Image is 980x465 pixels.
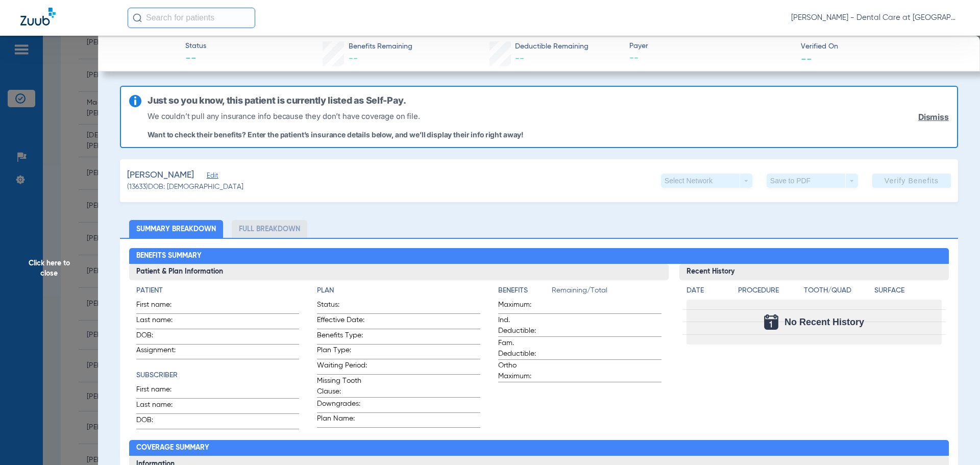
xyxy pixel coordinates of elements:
[136,315,186,329] span: Last name:
[136,345,186,359] span: Assignment:
[207,172,216,182] span: Edit
[136,384,186,398] span: First name:
[317,300,367,313] span: Status:
[317,360,367,374] span: Waiting Period:
[679,264,949,280] h3: Recent History
[498,338,548,359] span: Fam. Deductible:
[498,300,548,313] span: Maximum:
[791,13,960,23] span: [PERSON_NAME] - Dental Care at [GEOGRAPHIC_DATA]
[874,285,942,300] app-breakdown-title: Surface
[515,41,589,52] span: Deductible Remaining
[317,413,367,427] span: Plan Name:
[185,52,206,66] span: --
[552,285,661,300] span: Remaining/Total
[317,376,367,397] span: Missing Tooth Clause:
[129,440,949,456] h2: Coverage Summary
[232,220,307,238] li: Full Breakdown
[801,41,964,52] span: Verified On
[185,41,206,52] span: Status
[349,41,412,52] span: Benefits Remaining
[785,317,864,327] span: No Recent History
[629,41,792,52] span: Payer
[687,285,729,300] app-breakdown-title: Date
[498,360,548,382] span: Ortho Maximum:
[129,95,141,107] img: info-icon
[687,285,729,296] h4: Date
[129,248,949,264] h2: Benefits Summary
[738,285,800,296] h4: Procedure
[874,285,942,296] h4: Surface
[738,285,800,300] app-breakdown-title: Procedure
[136,400,186,413] span: Last name:
[148,110,523,122] p: We couldn’t pull any insurance info because they don’t have coverage on file.
[136,300,186,313] span: First name:
[804,285,871,296] h4: Tooth/Quad
[317,315,367,329] span: Effective Date:
[128,8,255,28] input: Search for patients
[129,264,669,280] h3: Patient & Plan Information
[629,52,792,65] span: --
[498,285,552,296] h4: Benefits
[136,285,300,296] h4: Patient
[349,54,358,63] span: --
[317,345,367,359] span: Plan Type:
[764,314,778,330] img: Calendar
[515,54,524,63] span: --
[136,415,186,429] span: DOB:
[129,220,223,238] li: Summary Breakdown
[133,13,142,22] img: Search Icon
[801,53,812,64] span: --
[498,315,548,336] span: Ind. Deductible:
[317,399,367,412] span: Downgrades:
[317,330,367,344] span: Benefits Type:
[498,285,552,300] app-breakdown-title: Benefits
[918,112,949,122] a: Dismiss
[148,95,406,106] h6: Just so you know, this patient is currently listed as Self-Pay.
[804,285,871,300] app-breakdown-title: Tooth/Quad
[127,169,194,182] span: [PERSON_NAME]
[136,330,186,344] span: DOB:
[20,8,56,26] img: Zuub Logo
[317,285,480,296] h4: Plan
[148,130,523,139] p: Want to check their benefits? Enter the patient’s insurance details below, and we’ll display thei...
[136,370,300,381] h4: Subscriber
[127,182,243,192] span: (13633) DOB: [DEMOGRAPHIC_DATA]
